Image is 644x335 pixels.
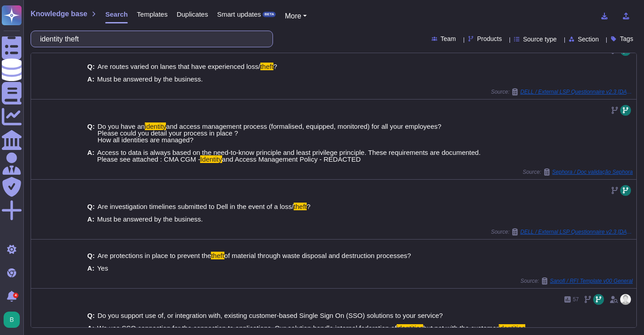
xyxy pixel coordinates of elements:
[98,312,443,319] span: Do you support use of, or integration with, existing customer-based Single Sign On (SSO) solution...
[87,149,94,163] b: A:
[97,215,203,223] span: Must be answered by the business.
[105,11,128,18] span: Search
[2,310,26,330] button: user
[423,324,499,332] span: but not with the customer
[97,149,481,163] span: Access to data is always based on the need-to-know principle and least privilege principle. These...
[285,12,301,20] span: More
[217,11,261,18] span: Smart updates
[263,12,276,17] div: BETA
[87,265,94,272] b: A:
[31,10,87,18] span: Knowledge base
[552,169,633,175] span: Sephora / Doc validação Sephora
[36,31,264,47] input: Search a question or template...
[550,278,633,284] span: Sanofi / RFI Template v00 General
[87,312,95,319] b: Q:
[491,88,633,95] span: Source:
[520,277,633,285] span: Source:
[441,36,456,42] span: Team
[273,63,277,70] span: ?
[98,252,211,259] span: Are protections in place to prevent the
[177,11,208,18] span: Duplicates
[98,122,145,130] span: Do you have an
[211,252,224,259] mark: theft
[260,63,273,70] mark: theft
[87,63,95,70] b: Q:
[87,123,95,143] b: Q:
[137,11,167,18] span: Templates
[222,155,361,163] span: and Access Management Policy - REDACTED
[87,76,94,82] b: A:
[620,36,633,42] span: Tags
[87,252,95,259] b: Q:
[98,63,260,70] span: Are routes varied on lanes that have experienced loss/
[499,324,525,332] mark: identities
[520,89,633,95] span: DELL / External LSP Questionnaire v2.3 [DATE]
[620,294,631,305] img: user
[4,312,20,328] img: user
[87,216,94,222] b: A:
[97,75,203,83] span: Must be answered by the business.
[294,203,307,210] mark: theft
[578,36,599,42] span: Section
[525,324,527,332] span: .
[87,203,95,210] b: Q:
[397,324,423,332] mark: identities
[98,203,294,210] span: Are investigation timelines submitted to Dell in the event of a loss/
[523,168,633,176] span: Source:
[224,252,411,259] span: of material through waste disposal and destruction processes?
[477,36,502,42] span: Products
[523,36,557,42] span: Source type
[285,11,307,22] button: More
[97,264,108,272] span: Yes
[573,297,579,302] span: 57
[97,324,397,332] span: We use SSO connection for the connection to applications. Our solution handle internal federation of
[200,155,222,163] mark: Identity
[13,293,18,298] div: 4
[145,122,166,130] mark: identity
[520,229,633,235] span: DELL / External LSP Questionnaire v2.3 [DATE]
[87,325,94,331] b: A:
[307,203,310,210] span: ?
[98,122,442,144] span: and access management process (formalised, equipped, monitored) for all your employees? Please co...
[491,228,633,235] span: Source:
